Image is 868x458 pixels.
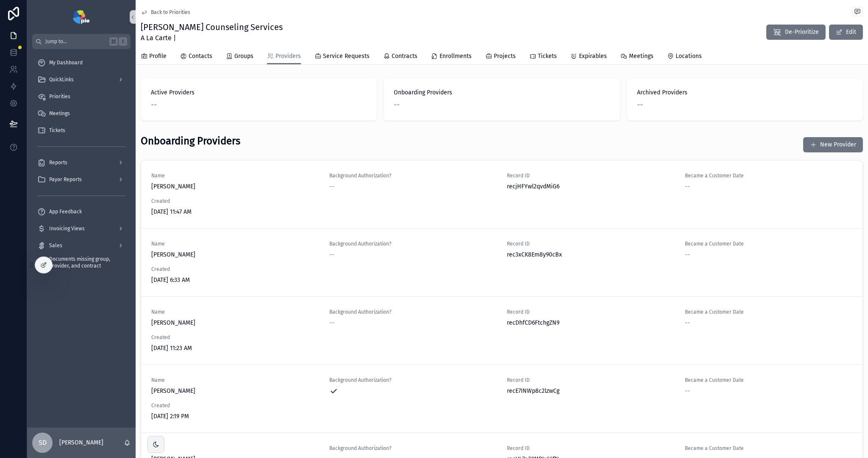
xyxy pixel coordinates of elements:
[685,172,853,179] span: Became a Customer Date
[329,240,497,247] span: Background Authorization?
[431,49,472,66] a: Enrollments
[151,402,319,409] span: Created
[226,49,253,66] a: Groups
[141,9,190,16] a: Back to Priorities
[39,438,47,448] span: SD
[32,155,131,170] a: Reports
[49,256,122,269] span: Documents missing group, provider, and contract
[151,208,319,216] span: [DATE] 11:47 AM
[275,52,301,61] span: Providers
[494,52,516,61] span: Projects
[120,38,126,45] span: K
[685,240,853,247] span: Became a Customer Date
[151,251,319,259] span: [PERSON_NAME]
[329,182,334,191] span: --
[507,309,675,315] span: Record ID
[151,9,190,16] span: Back to Priorities
[151,445,319,452] span: Name
[73,10,89,24] img: App logo
[394,88,609,97] span: Onboarding Providers
[49,76,74,83] span: QuickLinks
[151,99,157,110] span: --
[323,52,370,61] span: Service Requests
[141,21,283,33] h1: [PERSON_NAME] Counseling Services
[538,52,557,61] span: Tickets
[151,319,319,327] span: [PERSON_NAME]
[507,240,675,247] span: Record ID
[49,225,85,232] span: Invoicing Views
[151,198,319,204] span: Created
[151,387,319,395] span: [PERSON_NAME]
[151,412,319,421] span: [DATE] 2:19 PM
[141,134,240,148] h2: Onboarding Providers
[529,49,557,66] a: Tickets
[49,176,82,183] span: Payor Reports
[685,251,690,259] span: --
[329,319,334,327] span: --
[329,172,497,179] span: Background Authorization?
[49,208,82,215] span: App Feedback
[180,49,212,66] a: Contacts
[151,334,319,341] span: Created
[383,49,417,66] a: Contracts
[32,89,131,104] a: Priorities
[49,93,70,100] span: Priorities
[440,52,472,61] span: Enrollments
[141,296,862,364] a: Name[PERSON_NAME]Background Authorization?--Record IDrecDhfCD6FtchgZN9Became a Customer Date--Cre...
[507,172,675,179] span: Record ID
[637,88,853,97] span: Archived Providers
[394,99,400,110] span: --
[507,377,675,384] span: Record ID
[829,25,863,40] button: Edit
[329,377,497,384] span: Background Authorization?
[141,33,283,43] span: A La Carte |
[329,309,497,315] span: Background Authorization?
[151,266,319,273] span: Created
[151,182,319,191] span: [PERSON_NAME]
[685,445,853,452] span: Became a Customer Date
[151,309,319,315] span: Name
[234,52,253,61] span: Groups
[507,319,675,327] span: recDhfCD6FtchgZN9
[45,38,106,45] span: Jump to...
[507,387,675,395] span: recE7INWp8c2lzwCg
[314,49,370,66] a: Service Requests
[32,106,131,121] a: Meetings
[32,55,131,70] a: My Dashboard
[32,221,131,236] a: Invoicing Views
[507,445,675,452] span: Record ID
[667,49,702,66] a: Locations
[151,240,319,247] span: Name
[151,276,319,284] span: [DATE] 6:33 AM
[32,34,131,49] button: Jump to...K
[149,52,167,61] span: Profile
[803,137,863,152] button: New Provider
[32,72,131,87] a: QuickLinks
[32,255,131,270] a: Documents missing group, provider, and contract
[151,172,319,179] span: Name
[151,344,319,353] span: [DATE] 11:23 AM
[785,28,819,36] span: De-Prioritize
[485,49,516,66] a: Projects
[32,123,131,138] a: Tickets
[685,182,690,191] span: --
[579,52,607,61] span: Expirables
[141,160,862,228] a: Name[PERSON_NAME]Background Authorization?--Record IDrecjHFYwl2qvdMiG6Became a Customer Date--Cre...
[329,445,497,452] span: Background Authorization?
[32,172,131,187] a: Payor Reports
[392,52,417,61] span: Contracts
[685,377,853,384] span: Became a Customer Date
[49,159,67,166] span: Reports
[507,182,675,191] span: recjHFYwl2qvdMiG6
[766,25,826,40] button: De-Prioritize
[267,49,301,65] a: Providers
[49,127,65,134] span: Tickets
[685,319,690,327] span: --
[329,251,334,259] span: --
[620,49,654,66] a: Meetings
[629,52,654,61] span: Meetings
[570,49,607,66] a: Expirables
[32,238,131,253] a: Sales
[507,251,675,259] span: rec3xCK8Em8y90cBx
